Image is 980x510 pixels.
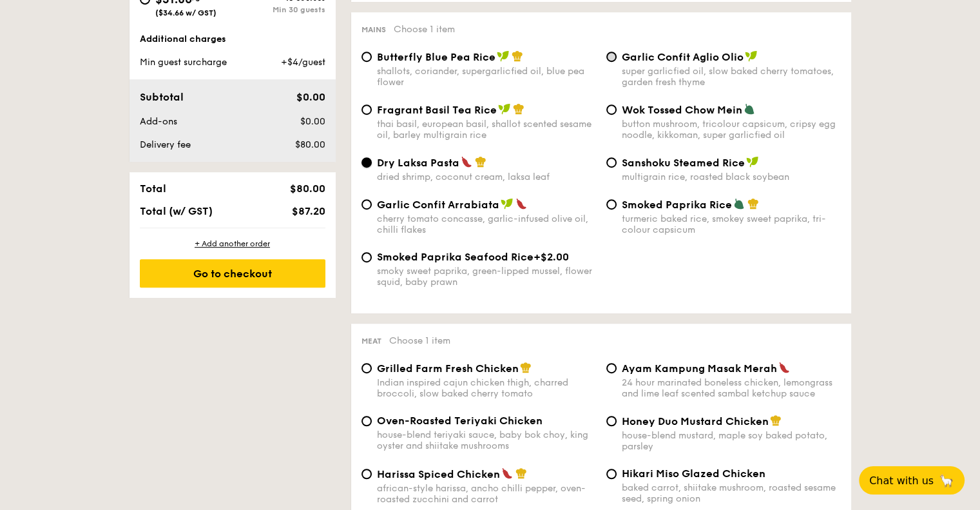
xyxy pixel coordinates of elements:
[515,198,527,210] img: icon-spicy.37a8142b.svg
[140,91,184,103] span: Subtotal
[461,156,472,168] img: icon-spicy.37a8142b.svg
[291,205,325,217] span: $87.20
[389,335,450,346] span: Choose 1 item
[377,483,596,505] div: african-style harissa, ancho chilli pepper, oven-roasted zucchini and carrot
[622,199,732,211] span: Smoked Paprika Rice
[513,103,524,115] img: icon-chef-hat.a58ddaea.svg
[606,104,617,115] input: Wok Tossed Chow Meinbutton mushroom, tricolour capsicum, cripsy egg noodle, kikkoman, super garli...
[622,157,745,169] span: Sanshoku Steamed Rice
[140,182,166,195] span: Total
[361,157,372,168] input: Dry Laksa Pastadried shrimp, coconut cream, laksa leaf
[533,251,569,263] span: +$2.00
[140,57,227,68] span: Min guest surcharge
[377,213,596,235] div: cherry tomato concasse, garlic-infused olive oil, chilli flakes
[361,469,372,479] input: Harissa Spiced Chickenafrican-style harissa, ancho chilli pepper, oven-roasted zucchini and carrot
[294,139,325,150] span: $80.00
[361,252,372,262] input: Smoked Paprika Seafood Rice+$2.00smoky sweet paprika, green-lipped mussel, flower squid, baby prawn
[377,66,596,88] div: shallots, coriander, supergarlicfied oil, blue pea flower
[377,377,596,399] div: Indian inspired cajun chicken thigh, charred broccoli, slow baked cherry tomato
[361,104,372,115] input: Fragrant Basil Tea Ricethai basil, european basil, shallot scented sesame oil, barley multigrain ...
[733,198,745,210] img: icon-vegetarian.fe4039eb.svg
[622,213,841,235] div: turmeric baked rice, smokey sweet paprika, tri-colour capsicum
[361,416,372,426] input: Oven-Roasted Teriyaki Chickenhouse-blend teriyaki sauce, baby bok choy, king oyster and shiitake ...
[377,362,519,375] span: Grilled Farm Fresh Chicken
[606,416,617,426] input: Honey Duo Mustard Chickenhouse-blend mustard, maple soy baked potato, parsley
[622,104,742,116] span: Wok Tossed Chow Mein
[475,156,486,168] img: icon-chef-hat.a58ddaea.svg
[622,66,841,88] div: super garlicfied oil, slow baked cherry tomatoes, garden fresh thyme
[361,363,372,373] input: Grilled Farm Fresh ChickenIndian inspired cajun chicken thigh, charred broccoli, slow baked cherr...
[361,199,372,210] input: Garlic Confit Arrabiatacherry tomato concasse, garlic-infused olive oil, chilli flakes
[622,482,841,504] div: baked carrot, shiitake mushroom, roasted sesame seed, spring onion
[361,52,372,62] input: Butterfly Blue Pea Riceshallots, coriander, supergarlicfied oil, blue pea flower
[280,57,325,68] span: +$4/guest
[606,52,617,62] input: Garlic Confit Aglio Oliosuper garlicfied oil, slow baked cherry tomatoes, garden fresh thyme
[622,119,841,141] div: button mushroom, tricolour capsicum, cripsy egg noodle, kikkoman, super garlicfied oil
[606,157,617,168] input: Sanshoku Steamed Ricemultigrain rice, roasted black soybean
[512,50,523,62] img: icon-chef-hat.a58ddaea.svg
[606,199,617,210] input: Smoked Paprika Riceturmeric baked rice, smokey sweet paprika, tri-colour capsicum
[300,116,325,127] span: $0.00
[622,467,765,480] span: Hikari Miso Glazed Chicken
[377,415,543,427] span: Oven-Roasted Teriyaki Chicken
[377,251,533,263] span: Smoked Paprika Seafood Rice
[377,172,596,182] div: dried shrimp, coconut cream, laksa leaf
[377,468,500,480] span: Harissa Spiced Chicken
[361,25,386,34] span: Mains
[498,103,511,115] img: icon-vegan.f8ff3823.svg
[140,33,325,46] div: Additional charges
[140,139,191,150] span: Delivery fee
[770,415,782,426] img: icon-chef-hat.a58ddaea.svg
[520,362,532,373] img: icon-chef-hat.a58ddaea.svg
[361,337,381,346] span: Meat
[140,116,177,127] span: Add-ons
[622,362,777,375] span: Ayam Kampung Masak Merah
[747,198,759,210] img: icon-chef-hat.a58ddaea.svg
[140,239,325,249] div: + Add another order
[296,91,325,103] span: $0.00
[515,467,527,479] img: icon-chef-hat.a58ddaea.svg
[859,466,965,495] button: Chat with us🦙
[622,51,744,63] span: Garlic Confit Aglio Olio
[606,363,617,373] input: Ayam Kampung Masak Merah24 hour marinated boneless chicken, lemongrass and lime leaf scented samb...
[746,156,759,168] img: icon-vegan.f8ff3823.svg
[939,473,954,488] span: 🦙
[155,8,216,17] span: ($34.66 w/ GST)
[140,259,325,288] div: Go to checkout
[622,172,841,182] div: multigrain rice, roasted black soybean
[501,198,514,210] img: icon-vegan.f8ff3823.svg
[622,377,841,399] div: 24 hour marinated boneless chicken, lemongrass and lime leaf scented sambal ketchup sauce
[745,50,758,62] img: icon-vegan.f8ff3823.svg
[377,157,459,169] span: Dry Laksa Pasta
[869,475,934,487] span: Chat with us
[377,266,596,288] div: smoky sweet paprika, green-lipped mussel, flower squid, baby prawn
[394,24,455,35] span: Choose 1 item
[497,50,510,62] img: icon-vegan.f8ff3823.svg
[744,103,755,115] img: icon-vegetarian.fe4039eb.svg
[377,199,499,211] span: Garlic Confit Arrabiata
[377,51,495,63] span: Butterfly Blue Pea Rice
[778,362,790,373] img: icon-spicy.37a8142b.svg
[377,119,596,141] div: thai basil, european basil, shallot scented sesame oil, barley multigrain rice
[622,415,769,427] span: Honey Duo Mustard Chicken
[289,182,325,195] span: $80.00
[622,430,841,452] div: house-blend mustard, maple soy baked potato, parsley
[233,5,325,14] div: Min 30 guests
[501,467,513,479] img: icon-spicy.37a8142b.svg
[377,429,596,451] div: house-blend teriyaki sauce, baby bok choy, king oyster and shiitake mushrooms
[606,469,617,479] input: Hikari Miso Glazed Chickenbaked carrot, shiitake mushroom, roasted sesame seed, spring onion
[377,104,497,116] span: Fragrant Basil Tea Rice
[140,205,213,217] span: Total (w/ GST)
